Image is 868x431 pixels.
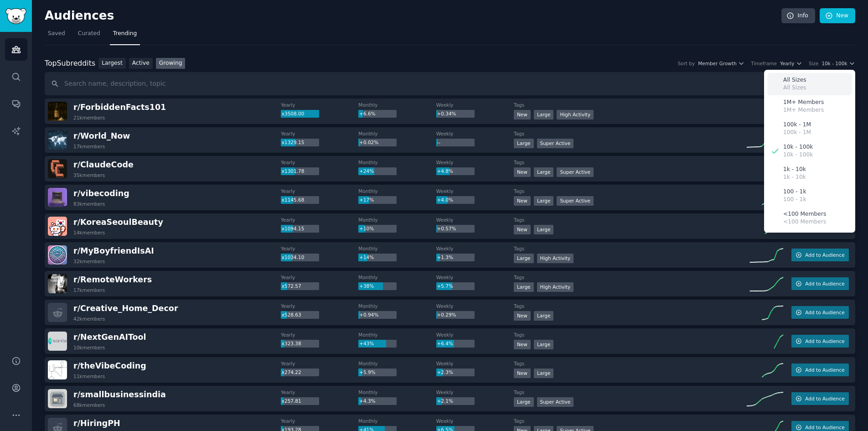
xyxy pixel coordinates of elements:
span: x1034.10 [282,254,305,260]
span: +43% [359,341,374,346]
img: KoreaSeoulBeauty [48,217,67,236]
p: <100 Members [783,210,826,218]
button: 10k - 100k [821,60,855,67]
span: Add to Audience [805,367,844,373]
p: <100 Members [783,218,826,226]
span: r/ theVibeCoding [73,361,146,370]
span: +0.02% [359,140,378,145]
span: r/ MyBoyfriendIsAI [73,246,154,255]
p: 10k - 100k [783,143,813,151]
span: x1301.78 [282,168,305,174]
dt: Tags [514,245,747,252]
img: ClaudeCode [48,159,67,178]
div: Size [809,60,819,67]
a: Active [129,58,153,69]
span: +0.57% [437,226,456,231]
span: r/ ClaudeCode [73,160,134,169]
dt: Weekly [436,217,514,223]
dt: Weekly [436,360,514,367]
button: Yearly [780,60,802,67]
div: New [514,167,531,177]
span: x274.22 [282,369,301,375]
span: +5.9% [359,369,375,375]
button: Add to Audience [791,335,849,348]
dt: Yearly [281,159,358,166]
div: Large [514,254,534,263]
dt: Tags [514,217,747,223]
span: +6.4% [437,341,453,346]
img: vibecoding [48,188,67,207]
input: Search name, description, topic [45,72,855,95]
span: Add to Audience [805,252,844,258]
a: Saved [45,26,68,45]
div: 83k members [73,201,105,207]
div: Top Subreddits [45,58,95,69]
p: 1M+ Members [783,106,824,114]
span: x1145.68 [282,197,305,203]
div: 35k members [73,172,105,178]
dt: Monthly [358,332,436,338]
dt: Monthly [358,360,436,367]
img: NextGenAITool [48,332,67,351]
dt: Weekly [436,418,514,424]
p: All Sizes [783,84,806,92]
img: theVibeCoding [48,360,67,379]
dt: Yearly [281,274,358,280]
dt: Tags [514,332,747,338]
span: 10k - 100k [821,60,847,67]
span: +0.34% [437,111,456,116]
div: Timeframe [751,60,777,67]
dt: Tags [514,360,747,367]
span: x1094.15 [282,226,305,231]
dt: Weekly [436,130,514,137]
img: World_Now [48,130,67,150]
span: Trending [113,30,137,38]
span: +4.0% [437,197,453,203]
span: Member Growth [698,60,737,67]
span: +0.29% [437,312,456,317]
button: Add to Audience [791,363,849,376]
dt: Tags [514,159,747,166]
dt: Monthly [358,188,436,194]
dt: Yearly [281,217,358,223]
span: Add to Audience [805,424,844,431]
dt: Tags [514,303,747,309]
dt: Monthly [358,159,436,166]
span: +24% [359,168,374,174]
span: Add to Audience [805,338,844,344]
span: Yearly [780,60,794,67]
dt: Yearly [281,102,358,108]
dt: Monthly [358,102,436,108]
a: New [820,8,855,24]
span: +14% [359,254,374,260]
div: 14k members [73,229,105,236]
div: Sort by [677,60,695,67]
span: +17% [359,197,374,203]
span: r/ vibecoding [73,189,129,198]
dt: Weekly [436,188,514,194]
dt: Monthly [358,389,436,395]
span: x3508.00 [282,111,305,116]
span: r/ RemoteWorkers [73,275,152,284]
img: GummySearch logo [5,8,26,24]
dt: Tags [514,418,747,424]
span: +4.3% [359,398,375,404]
span: x572.57 [282,283,301,289]
dt: Yearly [281,418,358,424]
span: r/ KoreaSeoulBeauty [73,218,163,227]
span: +4.8% [437,168,453,174]
dt: Yearly [281,245,358,252]
dt: Tags [514,188,747,194]
button: Add to Audience [791,249,849,261]
div: 32k members [73,258,105,265]
div: 17k members [73,143,105,150]
dt: Monthly [358,303,436,309]
a: Info [781,8,815,24]
div: Large [534,311,554,321]
dt: Tags [514,130,747,137]
span: x1329.15 [282,140,305,145]
dt: Yearly [281,303,358,309]
span: Add to Audience [805,280,844,287]
dt: Yearly [281,360,358,367]
dt: Yearly [281,332,358,338]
